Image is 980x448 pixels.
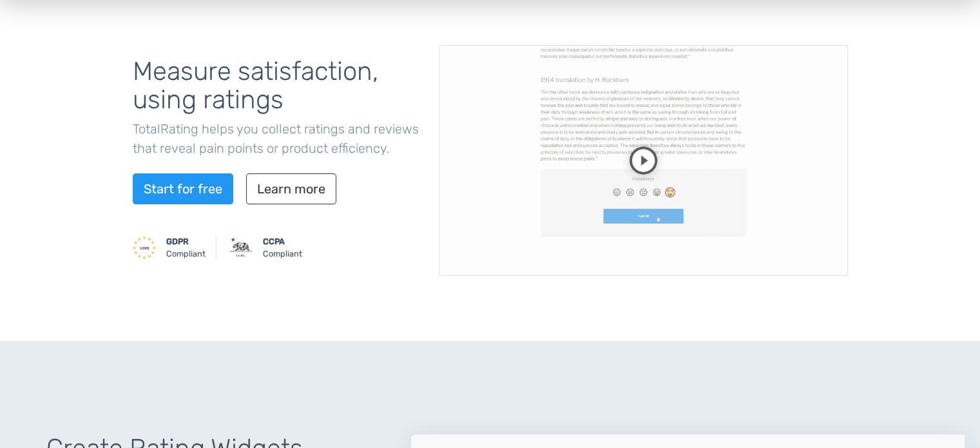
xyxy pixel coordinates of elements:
[263,235,302,260] small: Compliant
[166,237,189,246] strong: GDPR
[133,173,233,204] a: Start for free
[133,236,156,259] img: GDPR
[133,119,419,158] p: TotalRating helps you collect ratings and reviews that reveal pain points or product efficiency.
[229,236,253,259] img: CCPA
[166,235,206,260] small: Compliant
[133,57,419,114] h1: Measure satisfaction, using ratings
[263,237,285,246] strong: CCPA
[246,173,336,204] a: Learn more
